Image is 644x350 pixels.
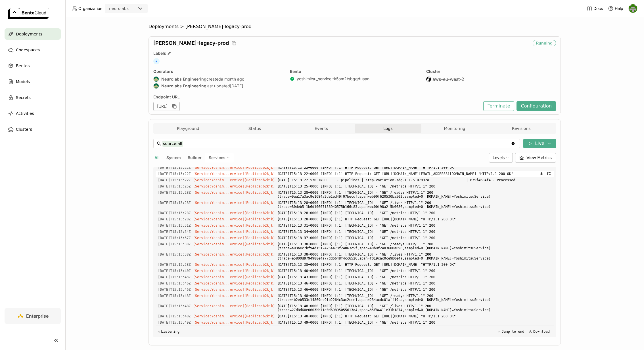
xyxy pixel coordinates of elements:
span: 2025-08-12T15:13:48.246Z [158,293,191,299]
span: [Replica:b2kjk] [244,275,275,279]
span: [Replica:b2kjk] [244,166,275,170]
button: All [153,154,161,161]
span: [Service:Yoshim...ervice] [193,211,244,215]
span: [Service:Yoshim...ervice] [193,288,244,292]
span: 2025-08-12T15:13:22.496Z [158,171,191,177]
span: 2025-08-12T15:13:48.248Z [158,303,191,309]
span: [Replica:b2kjk] [244,178,275,182]
span: 2025-08-12T15:13:38.246Z [158,241,191,247]
span: [DATE]T15:13:22+0000 [INFO] [:1] HTTP Request: GET [URL][DOMAIN_NAME] "HTTP/1.1 200 OK" [277,165,551,171]
div: [URL] [153,102,180,111]
span: 2025-08-12T15:13:31.288Z [158,222,191,229]
span: [Service:Yoshim...ervice] [193,217,244,221]
span: [Replica:b2kjk] [244,304,275,308]
span: [DATE]T15:13:38+0000 [INFO] [:1] HTTP Request: GET [URL][DOMAIN_NAME] "HTTP/1.1 200 OK" [277,262,551,268]
a: Enterprise [5,308,61,324]
div: Endpoint URL [153,94,480,100]
span: [PERSON_NAME]-legacy-prod [153,40,229,46]
span: 2025-08-12T15:13:28.248Z [158,200,191,206]
span: Help [615,6,623,11]
span: [DATE] 15:13:22,530 INFO - pipelines | step-variation-sdg-1.1-5107932a | 679f4684f4 - Processed [277,177,551,183]
span: [DATE]T15:13:31+0000 [INFO] [:1] [TECHNICAL_ID] - "GET /metrics HTTP/1.1" 200 [277,222,551,229]
span: Organization [78,6,102,11]
span: Deployments [16,31,42,37]
a: Docs [587,6,603,11]
span: [Service:Yoshim...ervice] [193,172,244,176]
div: neurolabs [109,6,129,11]
span: [DATE]T15:13:28+0000 [INFO] [:1] HTTP Request: GET [URL][DOMAIN_NAME] "HTTP/1.1 200 OK" [277,216,551,222]
img: Toby Thomas [629,4,637,13]
button: View Metrics [515,153,556,163]
div: Cluster [426,69,556,74]
span: [DATE]T15:13:28+0000 [INFO] [:1] [TECHNICAL_ID] - "GET /livez HTTP/1.1" 200 (trace=80deb5f1b6d106... [277,200,551,210]
span: [Replica:b2kjk] [244,288,275,292]
a: Codespaces [5,44,61,56]
button: Playground [155,124,221,133]
a: Deployments [5,28,61,40]
span: [Replica:b2kjk] [244,269,275,273]
span: [DATE]T15:13:43+0000 [INFO] [:1] [TECHNICAL_ID] - "GET /metrics HTTP/1.1" 200 [277,274,551,280]
span: [DATE]T15:13:22+0000 [INFO] [:1] HTTP Request: GET [URL][DOMAIN_NAME][EMAIL_ADDRESS][DOMAIN_NAME]... [277,171,551,177]
span: [DATE]T15:13:28+0000 [INFO] [:1] [TECHNICAL_ID] - "GET /metrics HTTP/1.1" 200 [277,210,551,216]
span: [Service:Yoshim...ervice] [193,201,244,205]
span: [Replica:b2kjk] [244,184,275,188]
div: Help [608,6,623,11]
img: Neurolabs Engineering [154,77,159,82]
span: [DATE] [230,83,243,88]
span: [Replica:b2kjk] [244,236,275,240]
button: Jump to end [495,328,526,335]
input: Selected neurolabs. [129,6,130,12]
span: [Service:Yoshim...ervice] [193,230,244,234]
img: logo [8,8,49,19]
span: 2025-08-12T15:13:46.311Z [158,286,191,293]
span: Activities [16,110,34,117]
span: Models [16,78,30,85]
svg: Clear value [511,141,515,146]
span: [DATE]T15:13:28+0000 [INFO] [:1] [TECHNICAL_ID] - "GET /readyz HTTP/1.1" 200 (trace=9aa17a3ac9e16... [277,189,551,200]
span: ◰ [158,330,160,334]
span: [Replica:b2kjk] [244,230,275,234]
span: [Replica:b2kjk] [244,172,275,176]
span: [Replica:b2kjk] [244,314,275,318]
span: 2025-08-12T15:13:38.754Z [158,262,191,268]
span: [DATE]T15:13:48+0000 [INFO] [:1] HTTP Request: GET [URL][DOMAIN_NAME] "HTTP/1.1 200 OK" [277,313,551,319]
span: [PERSON_NAME]-legacy-prod [185,24,252,29]
span: Clusters [16,126,32,133]
button: Status [221,124,288,133]
nav: Breadcrumbs navigation [149,24,561,29]
span: [Service:Yoshim...ervice] [193,236,244,240]
a: yoshimitsu_service:tk5om2tsbgqduaan [297,76,369,81]
span: Bentos [16,62,30,69]
a: Clusters [5,124,61,135]
button: Terminate [483,101,514,111]
div: created [153,76,283,82]
button: Live [523,139,556,148]
span: 2025-08-12T15:13:43.284Z [158,274,191,280]
span: [Service:Yoshim...ervice] [193,294,244,298]
span: Secrets [16,94,31,101]
span: [Replica:b2kjk] [244,321,275,324]
span: aws-eu-west-2 [432,76,464,82]
span: [Service:Yoshim...ervice] [193,263,244,267]
span: [DATE]T15:13:46+0000 [INFO] [:1] [TECHNICAL_ID] - "GET /metrics HTTP/1.1" 200 [277,286,551,293]
a: Activities [5,108,61,119]
img: Neurolabs Engineering [154,83,159,88]
strong: Neurolabs Engineering [161,77,206,82]
span: 2025-08-12T15:13:28.247Z [158,189,191,196]
span: [Replica:b2kjk] [244,191,275,195]
span: 2025-08-12T15:13:28.640Z [158,216,191,222]
span: [Service:Yoshim...ervice] [193,269,244,273]
div: Bento [290,69,420,74]
button: Monitoring [421,124,488,133]
div: Listening [158,330,179,334]
div: Running [533,40,556,46]
div: Levels [489,153,513,163]
span: [DATE]T15:13:38+0000 [INFO] [:1] [TECHNICAL_ID] - "GET /readyz HTTP/1.1" 200 (trace=a93aec7bf94d1... [277,241,551,251]
span: [DATE]T15:13:49+0000 [INFO] [:1] [TECHNICAL_ID] - "GET /metrics HTTP/1.1" 200 [277,319,551,326]
span: [Service:Yoshim...ervice] [193,178,244,182]
span: [Service:Yoshim...ervice] [193,314,244,318]
span: [DATE]T15:13:34+0000 [INFO] [:1] [TECHNICAL_ID] - "GET /metrics HTTP/1.1" 200 [277,229,551,235]
span: 2025-08-12T15:13:22.372Z [158,165,191,171]
span: Services [209,155,225,160]
span: Levels [493,155,505,160]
